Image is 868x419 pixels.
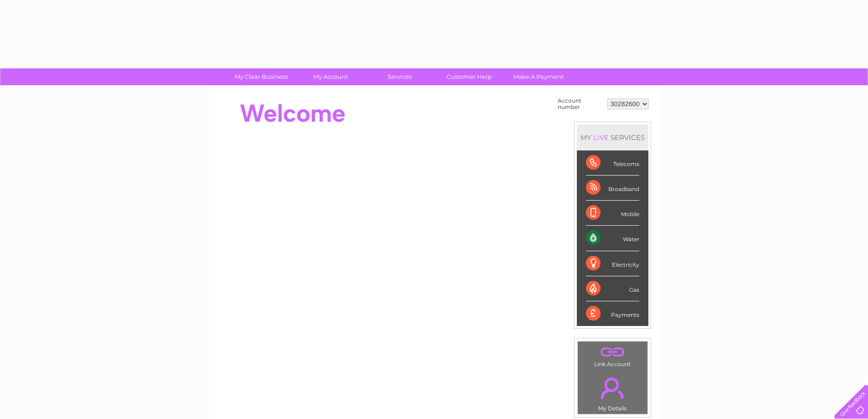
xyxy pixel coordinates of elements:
[580,372,645,404] a: .
[586,201,639,226] div: Mobile
[586,301,639,326] div: Payments
[577,341,648,370] td: Link Account
[586,150,639,176] div: Telecoms
[586,176,639,201] div: Broadband
[555,95,605,113] td: Account number
[586,276,639,301] div: Gas
[362,68,437,85] a: Services
[577,370,648,414] td: My Details
[293,68,368,85] a: My Account
[580,344,645,360] a: .
[586,251,639,276] div: Electricity
[586,226,639,251] div: Water
[431,68,507,85] a: Customer Help
[224,68,299,85] a: My Clear Business
[577,124,648,150] div: MY SERVICES
[501,68,576,85] a: Make A Payment
[591,133,611,142] div: LIVE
